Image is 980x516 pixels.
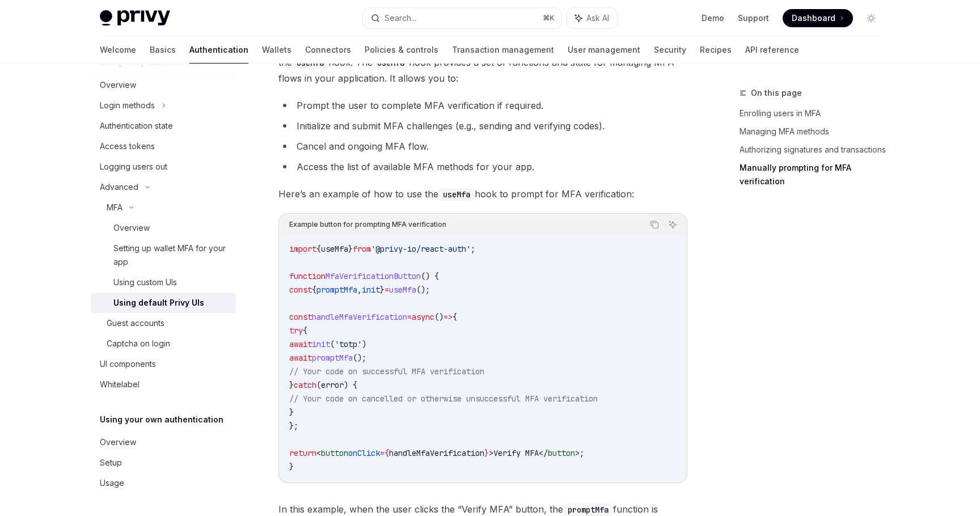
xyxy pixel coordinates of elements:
[385,11,416,25] div: Search...
[113,242,229,269] div: Setting up wallet MFA for your app
[493,448,539,458] span: Verify MFA
[452,36,554,64] a: Transaction management
[586,12,609,24] span: Ask AI
[100,99,155,112] div: Login methods
[792,12,835,24] span: Dashboard
[100,435,136,449] div: Overview
[100,180,138,194] div: Advanced
[289,421,298,431] span: };
[443,312,453,322] span: =>
[91,293,236,313] a: Using default Privy UIs
[740,141,889,159] a: Authorizing signatures and transactions
[471,244,475,254] span: ;
[289,394,598,404] span: // Your code on cancelled or otherwise unsuccessful MFA verification
[91,354,236,374] a: UI components
[100,378,140,391] div: Whitelabel
[421,271,439,281] span: () {
[289,312,312,322] span: const
[702,12,724,24] a: Demo
[316,380,321,390] span: (
[289,366,484,377] span: // Your code on successful MFA verification
[312,339,330,349] span: init
[91,75,236,95] a: Overview
[365,36,438,64] a: Policies & controls
[289,380,294,390] span: }
[862,9,880,27] button: Toggle dark mode
[363,8,561,28] button: Search...⌘K
[568,36,640,64] a: User management
[783,9,853,27] a: Dashboard
[316,448,321,458] span: <
[416,285,430,295] span: ();
[91,374,236,395] a: Whitelabel
[107,337,170,350] div: Captcha on login
[100,78,136,92] div: Overview
[100,357,156,371] div: UI components
[380,448,385,458] span: =
[100,10,170,26] img: light logo
[434,312,443,322] span: ()
[357,285,362,295] span: ,
[278,186,687,202] span: Here’s an example of how to use the hook to prompt for MFA verification:
[665,217,680,232] button: Ask AI
[289,448,316,458] span: return
[91,333,236,354] a: Captcha on login
[289,244,316,254] span: import
[91,313,236,333] a: Guest accounts
[385,285,389,295] span: =
[362,339,366,349] span: )
[353,353,366,363] span: ();
[294,380,316,390] span: catch
[113,296,204,310] div: Using default Privy UIs
[362,285,380,295] span: init
[321,380,344,390] span: error
[312,353,353,363] span: promptMfa
[289,325,303,336] span: try
[278,138,687,154] li: Cancel and ongoing MFA flow.
[100,476,124,490] div: Usage
[100,160,167,174] div: Logging users out
[100,36,136,64] a: Welcome
[289,407,294,417] span: }
[751,86,802,100] span: On this page
[189,36,248,64] a: Authentication
[389,285,416,295] span: useMfa
[330,339,335,349] span: (
[385,448,389,458] span: {
[321,244,348,254] span: useMfa
[113,221,150,235] div: Overview
[312,285,316,295] span: {
[389,448,484,458] span: handleMfaVerification
[305,36,351,64] a: Connectors
[740,159,889,191] a: Manually prompting for MFA verification
[453,312,457,322] span: {
[647,217,662,232] button: Copy the contents from the code block
[348,448,380,458] span: onClick
[278,98,687,113] li: Prompt the user to complete MFA verification if required.
[289,285,312,295] span: const
[407,312,412,322] span: =
[278,159,687,175] li: Access the list of available MFA methods for your app.
[289,462,294,472] span: }
[91,136,236,157] a: Access tokens
[289,339,312,349] span: await
[100,456,122,470] div: Setup
[344,380,357,390] span: ) {
[289,217,446,232] div: Example button for prompting MFA verification
[489,448,493,458] span: >
[316,285,357,295] span: promptMfa
[91,452,236,473] a: Setup
[91,272,236,293] a: Using custom UIs
[278,118,687,134] li: Initialize and submit MFA challenges (e.g., sending and verifying codes).
[580,448,584,458] span: ;
[303,325,307,336] span: {
[100,139,155,153] div: Access tokens
[575,448,580,458] span: >
[91,218,236,238] a: Overview
[353,244,371,254] span: from
[335,339,362,349] span: 'totp'
[563,504,613,516] code: promptMfa
[316,244,321,254] span: {
[91,116,236,136] a: Authentication state
[150,36,176,64] a: Basics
